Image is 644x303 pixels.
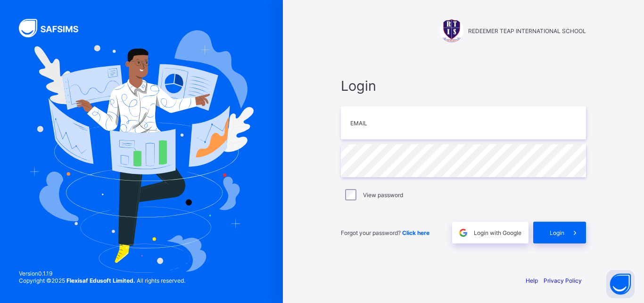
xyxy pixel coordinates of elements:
[474,229,521,236] span: Login with Google
[402,229,429,236] a: Click here
[458,227,469,238] img: google.396cfc9801f0270233282035f929180a.svg
[19,270,185,277] span: Version 0.1.19
[526,277,538,284] a: Help
[341,229,429,236] span: Forgot your password?
[544,277,582,284] a: Privacy Policy
[19,19,90,37] img: SAFSIMS Logo
[363,191,403,199] label: View password
[468,27,586,35] span: REDEEMER TEAP INTERNATIONAL SCHOOL
[66,277,135,284] strong: Flexisaf Edusoft Limited.
[19,277,185,284] span: Copyright © 2025 All rights reserved.
[341,78,586,94] span: Login
[29,30,254,272] img: Hero Image
[606,270,635,298] button: Open asap
[550,229,564,236] span: Login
